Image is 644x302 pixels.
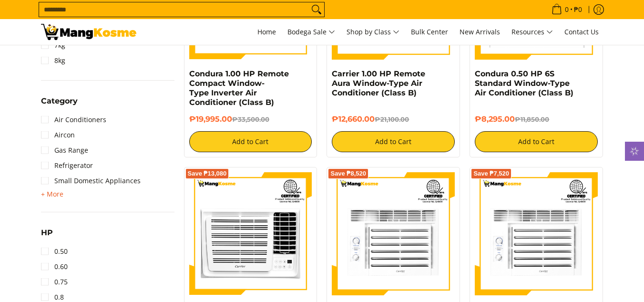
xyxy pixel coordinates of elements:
button: Add to Cart [189,131,312,152]
a: Gas Range [41,143,88,158]
span: Resources [511,26,553,38]
img: carrier-.75hp-premium-wrac-full-view-mang-kosme [475,172,598,295]
img: Carrier 0.75 HP Remote Window-Type Compact Inverter Air Conditioner (Class B) [189,172,312,295]
span: ₱0 [572,6,583,13]
a: Contact Us [560,19,603,45]
nav: Main Menu [146,19,603,45]
a: Bodega Sale [283,19,340,45]
a: 0.60 [41,259,68,274]
span: Home [257,27,276,36]
button: Add to Cart [332,131,455,152]
a: Condura 1.00 HP Remote Compact Window-Type Inverter Air Conditioner (Class B) [189,69,289,107]
a: 0.75 [41,274,68,290]
a: Resources [507,19,558,45]
img: Class B Class B | Mang Kosme [41,24,136,40]
a: New Arrivals [455,19,505,45]
button: Search [309,2,324,17]
span: Contact Us [564,27,599,36]
summary: Open [41,188,63,200]
span: Shop by Class [347,26,399,38]
summary: Open [41,229,53,244]
a: Aircon [41,127,75,143]
a: 7kg [41,38,65,53]
span: Bodega Sale [287,26,335,38]
summary: Open [41,97,78,112]
a: Condura 0.50 HP 6S Standard Window-Type Air Conditioner (Class B) [475,69,573,97]
h6: ₱8,295.00 [475,115,598,124]
a: 0.50 [41,244,68,259]
h6: ₱19,995.00 [189,115,312,124]
span: Save ₱13,080 [188,171,227,177]
span: HP [41,229,53,237]
a: 8kg [41,53,65,68]
h6: ₱12,660.00 [332,115,455,124]
span: 0 [563,6,570,13]
span: Save ₱7,520 [473,171,509,177]
a: Air Conditioners [41,112,106,127]
del: ₱11,850.00 [515,115,549,123]
a: Refrigerator [41,158,93,173]
a: Home [253,19,281,45]
img: Carrier 1.00 HP Window-Type Air Conditioner (Class B) [332,172,455,295]
a: Carrier 1.00 HP Remote Aura Window-Type Air Conditioner (Class B) [332,69,425,97]
span: New Arrivals [460,27,500,36]
a: Shop by Class [342,19,404,45]
a: Bulk Center [406,19,453,45]
span: + More [41,190,63,198]
del: ₱21,100.00 [375,115,409,123]
span: Save ₱8,520 [330,171,366,177]
del: ₱33,500.00 [232,115,269,123]
span: Category [41,97,78,105]
span: Bulk Center [411,27,448,36]
a: Small Domestic Appliances [41,173,141,188]
span: • [549,4,585,15]
button: Add to Cart [475,131,598,152]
